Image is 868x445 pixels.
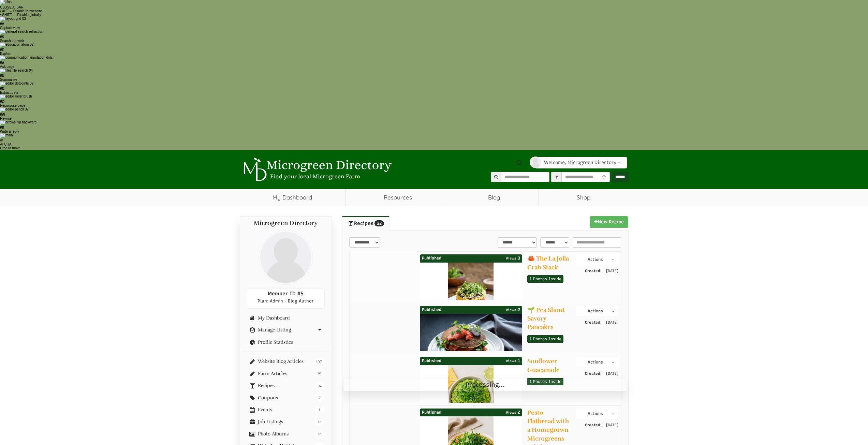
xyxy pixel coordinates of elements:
[527,357,560,373] a: Sunflower Guacamole
[506,410,518,415] span: Views:
[420,254,522,263] div: Published
[247,315,325,321] a: My Dashboard
[247,431,325,436] a: 0 Photo Albums
[600,175,607,179] i: Use Current Location
[268,291,304,297] span: Member ID #5
[603,320,618,326] span: [DATE]
[535,157,627,168] a: Welcome, Microgreen Directory
[314,419,325,425] span: 0
[527,306,565,331] a: 🌱 Pea Shoot Savory Pancakes
[374,220,384,226] span: 32
[314,407,325,413] span: 1
[506,357,520,365] span: 1
[576,254,618,265] button: Actions
[506,306,520,314] span: 2
[314,383,325,389] span: 32
[420,314,522,382] img: 11797883d53dbee9731a222b947399a3
[585,371,602,377] span: Created:
[247,371,325,376] a: 10 Farm Articles
[258,298,314,303] span: Plan: Admin - Blog Author
[603,268,618,274] span: [DATE]
[450,189,539,206] a: Blog
[259,230,313,285] img: profile profile holder
[345,189,450,206] a: Resources
[420,306,522,314] div: Published
[247,220,325,227] h4: Microgreen Directory
[590,216,628,228] a: New Recipe
[240,158,393,181] img: Microgreen Directory
[314,358,324,365] span: 197
[506,256,518,261] span: Views:
[314,431,325,437] span: 0
[247,395,325,400] a: 7 Coupons
[576,306,618,316] button: Actions
[540,237,569,248] select: statusFilter-1
[585,422,602,428] span: Created:
[527,335,563,343] a: 1 Photos Inside
[585,268,602,274] span: Created:
[247,359,325,364] a: 197 Website Blog Articles
[527,255,569,271] a: 🦀 The La Jolla Crab Stack
[448,365,494,433] img: c74db36c736056f893361d705515f941
[498,237,537,248] select: sortFilter-1
[247,419,325,424] a: 0 Job Listings
[603,422,618,428] span: [DATE]
[344,379,627,391] div: Processing...
[585,320,602,326] span: Created:
[247,407,325,412] a: 1 Events
[576,357,618,367] button: Actions
[420,357,522,365] div: Published
[420,409,522,417] div: Published
[240,189,345,206] a: My Dashboard
[530,157,541,168] img: profile profile holder
[342,216,389,231] a: Recipes32
[539,189,629,206] a: Shop
[506,308,518,312] span: Views:
[314,371,325,377] span: 10
[506,255,520,262] span: 3
[314,395,325,401] span: 7
[247,340,325,345] a: Profile Statistics
[603,371,618,377] span: [DATE]
[247,383,325,388] a: 32 Recipes
[576,409,618,419] button: Actions
[448,263,494,331] img: c7415e0708a28645ff8a6de210ae9bbb
[349,237,380,248] select: select-1
[506,359,518,363] span: Views:
[506,409,520,416] span: 2
[527,378,563,385] a: 1 Photos Inside
[247,327,325,332] a: Manage Listing
[527,275,563,283] a: 1 Photos Inside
